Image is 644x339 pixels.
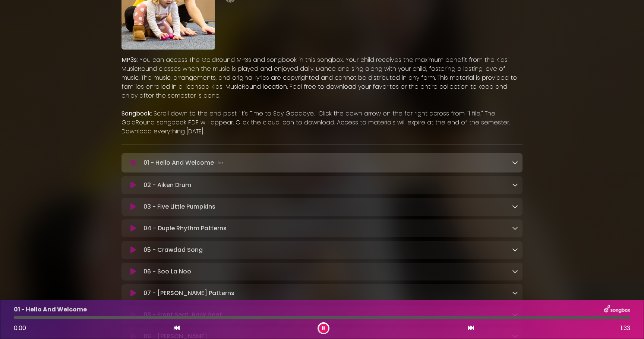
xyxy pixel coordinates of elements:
[604,305,630,314] img: songbox-logo-white.png
[214,158,224,168] img: waveform4.gif
[14,324,26,332] span: 0:00
[14,305,87,314] p: 01 - Hello And Welcome
[143,158,224,168] p: 01 - Hello And Welcome
[121,109,523,136] p: : Scroll down to the end past "It's Time to Say Goodbye." Click the down arrow on the far right a...
[143,181,191,190] p: 02 - Aiken Drum
[143,202,215,211] p: 03 - Five Little Pumpkins
[143,245,203,254] p: 05 - Crawdad Song
[143,224,227,233] p: 04 - Duple Rhythm Patterns
[121,56,137,64] strong: MP3s
[121,56,523,100] p: : You can access The GoldRound MP3s and songbook in this songbox. Your child receives the maximum...
[143,267,191,276] p: 06 - Soo La Noo
[143,289,234,298] p: 07 - [PERSON_NAME] Patterns
[621,324,630,333] span: 1:33
[121,109,151,118] strong: Songbook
